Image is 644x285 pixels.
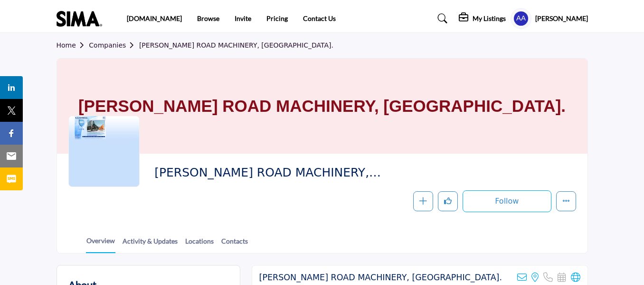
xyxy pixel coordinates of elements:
a: Activity & Updates [122,236,178,253]
a: Contact Us [303,14,336,22]
a: Search [428,11,454,26]
a: Companies [89,41,139,49]
h1: [PERSON_NAME] ROAD MACHINERY, [GEOGRAPHIC_DATA]. [78,59,566,154]
button: Like [438,191,458,211]
span: GLEDHILL ROAD MACHINERY, CO. [154,165,413,181]
button: Show hide supplier dropdown [511,8,531,29]
h2: GLEDHILL ROAD MACHINERY, CO. [259,273,502,283]
button: Follow [463,190,551,212]
img: site Logo [57,11,107,27]
button: More details [556,191,576,211]
h5: [PERSON_NAME] [535,14,588,23]
div: My Listings [459,13,506,24]
a: Contacts [221,236,248,253]
a: [PERSON_NAME] ROAD MACHINERY, [GEOGRAPHIC_DATA]. [139,41,333,49]
h5: My Listings [473,14,506,23]
a: Overview [86,236,115,253]
a: Locations [185,236,214,253]
a: Home [57,41,89,49]
a: Invite [235,14,251,22]
a: Pricing [266,14,288,22]
a: Browse [197,14,219,22]
a: [DOMAIN_NAME] [127,14,182,22]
